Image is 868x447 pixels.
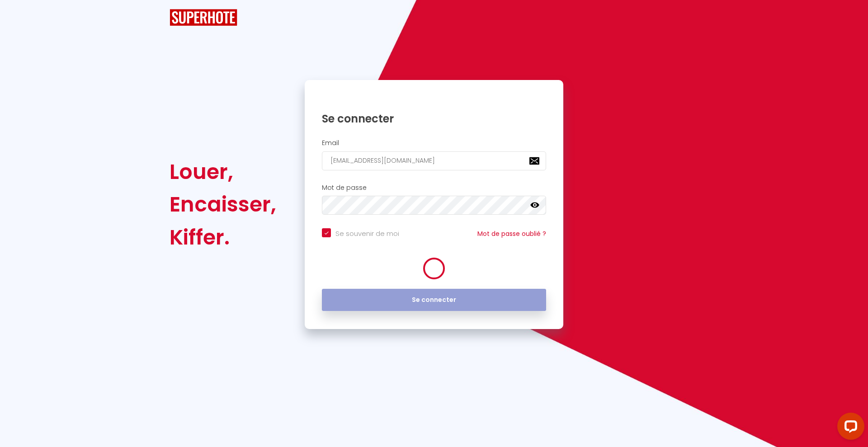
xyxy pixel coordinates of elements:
iframe: LiveChat chat widget [830,409,868,447]
a: Mot de passe oublié ? [477,229,546,238]
button: Se connecter [322,289,546,311]
div: Kiffer. [170,221,276,254]
h2: Mot de passe [322,184,546,192]
div: Encaisser, [170,188,276,221]
h2: Email [322,139,546,147]
h1: Se connecter [322,112,546,126]
div: Louer, [170,155,276,188]
input: Ton Email [322,151,546,170]
img: SuperHote logo [170,9,237,26]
